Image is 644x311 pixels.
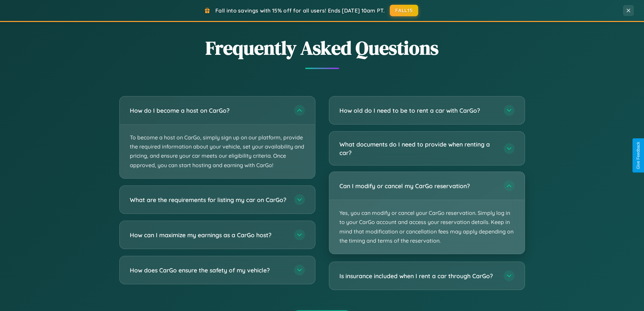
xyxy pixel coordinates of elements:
[339,106,497,115] h3: How old do I need to be to rent a car with CarGo?
[130,106,287,115] h3: How do I become a host on CarGo?
[636,142,641,169] div: Give Feedback
[130,230,287,239] h3: How can I maximize my earnings as a CarGo host?
[215,7,385,14] span: Fall into savings with 15% off for all users! Ends [DATE] 10am PT.
[339,140,497,157] h3: What documents do I need to provide when renting a car?
[130,266,287,274] h3: How does CarGo ensure the safety of my vehicle?
[119,35,525,61] h2: Frequently Asked Questions
[339,272,497,280] h3: Is insurance included when I rent a car through CarGo?
[390,5,418,16] button: FALL15
[120,125,315,178] p: To become a host on CarGo, simply sign up on our platform, provide the required information about...
[329,200,525,254] p: Yes, you can modify or cancel your CarGo reservation. Simply log in to your CarGo account and acc...
[339,182,497,190] h3: Can I modify or cancel my CarGo reservation?
[130,195,287,204] h3: What are the requirements for listing my car on CarGo?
